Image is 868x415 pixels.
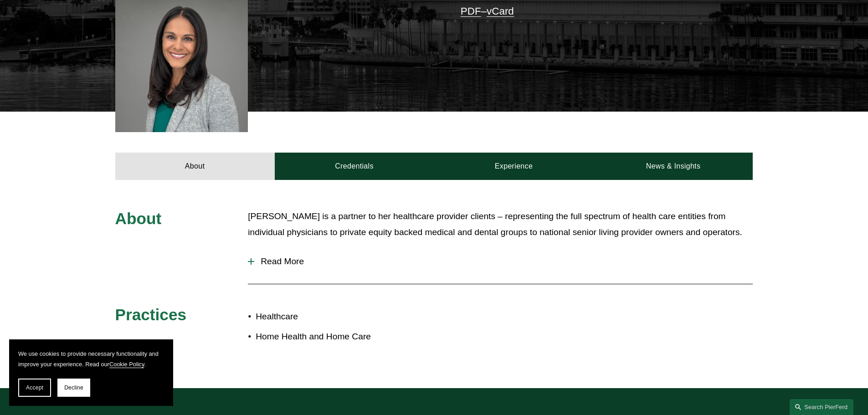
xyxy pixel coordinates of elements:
[487,5,514,17] a: vCard
[461,5,481,17] a: PDF
[256,309,434,325] p: Healthcare
[248,250,753,273] button: Read More
[593,153,753,180] a: News & Insights
[248,209,753,240] p: [PERSON_NAME] is a partner to her healthcare provider clients – representing the full spectrum of...
[18,348,164,369] p: We use cookies to provide necessary functionality and improve your experience. Read our .
[115,210,162,227] span: About
[115,306,187,323] span: Practices
[57,379,90,397] button: Decline
[275,153,434,180] a: Credentials
[18,379,51,397] button: Accept
[64,384,83,391] span: Decline
[115,153,275,180] a: About
[434,153,594,180] a: Experience
[9,339,173,406] section: Cookie banner
[790,399,853,415] a: Search this site
[26,384,43,391] span: Accept
[254,256,753,266] span: Read More
[256,329,434,345] p: Home Health and Home Care
[109,361,144,368] a: Cookie Policy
